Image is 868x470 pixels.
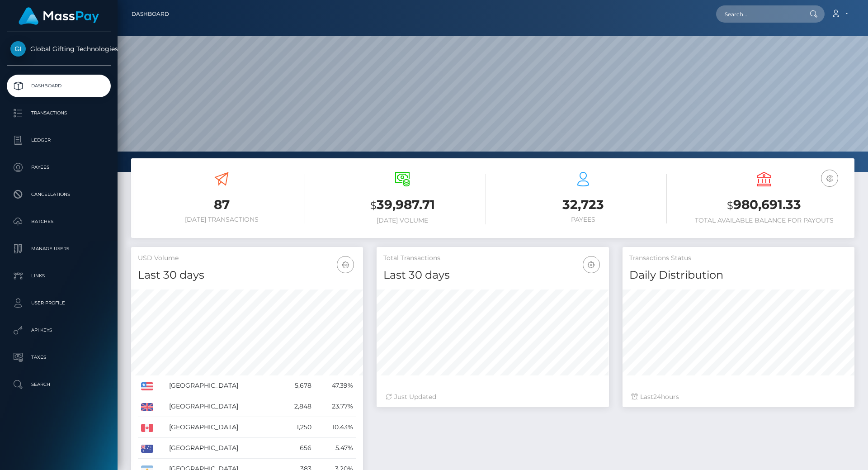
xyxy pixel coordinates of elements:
[138,196,305,214] h3: 87
[10,106,107,120] p: Transactions
[10,351,107,364] p: Taxes
[279,396,315,417] td: 2,848
[10,242,107,256] p: Manage Users
[138,254,356,263] h5: USD Volume
[315,417,356,438] td: 10.43%
[383,254,602,263] h5: Total Transactions
[10,269,107,283] p: Links
[10,133,107,147] p: Ledger
[629,267,848,283] h4: Daily Distribution
[279,375,315,396] td: 5,678
[10,161,107,174] p: Payees
[629,254,848,263] h5: Transactions Status
[7,75,111,97] a: Dashboard
[315,375,356,396] td: 47.39%
[166,438,279,459] td: [GEOGRAPHIC_DATA]
[315,396,356,417] td: 23.77%
[7,45,111,53] span: Global Gifting Technologies Inc
[7,346,111,369] a: Taxes
[10,296,107,310] p: User Profile
[279,417,315,438] td: 1,250
[166,375,279,396] td: [GEOGRAPHIC_DATA]
[138,267,356,283] h4: Last 30 days
[141,445,153,453] img: AU.png
[716,5,801,23] input: Search...
[279,438,315,459] td: 656
[141,424,153,432] img: CA.png
[632,392,845,402] div: Last hours
[7,183,111,206] a: Cancellations
[386,392,599,402] div: Just Updated
[10,378,107,391] p: Search
[19,7,99,25] img: MassPay Logo
[319,217,486,224] h6: [DATE] Volume
[680,217,848,224] h6: Total Available Balance for Payouts
[10,215,107,228] p: Batches
[10,79,107,93] p: Dashboard
[727,199,733,212] small: $
[7,292,111,314] a: User Profile
[7,156,111,179] a: Payees
[7,237,111,260] a: Manage Users
[7,102,111,124] a: Transactions
[7,319,111,342] a: API Keys
[138,216,305,223] h6: [DATE] Transactions
[166,417,279,438] td: [GEOGRAPHIC_DATA]
[319,196,486,214] h3: 39,987.71
[370,199,377,212] small: $
[7,210,111,233] a: Batches
[141,403,153,411] img: GB.png
[10,188,107,201] p: Cancellations
[383,267,602,283] h4: Last 30 days
[10,41,26,57] img: Global Gifting Technologies Inc
[7,265,111,287] a: Links
[166,396,279,417] td: [GEOGRAPHIC_DATA]
[500,216,667,223] h6: Payees
[10,323,107,337] p: API Keys
[7,129,111,152] a: Ledger
[141,382,153,390] img: US.png
[653,393,661,401] span: 24
[7,373,111,396] a: Search
[680,196,848,214] h3: 980,691.33
[132,5,169,24] a: Dashboard
[500,196,667,214] h3: 32,723
[315,438,356,459] td: 5.47%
